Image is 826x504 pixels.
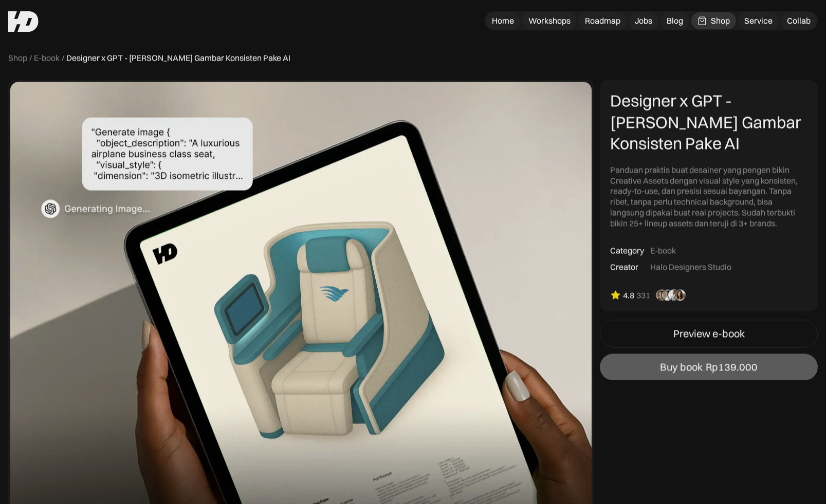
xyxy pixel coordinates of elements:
div: Rp139.000 [706,361,758,373]
a: Blog [660,12,689,29]
div: Category [610,245,644,256]
div: Collab [787,15,811,26]
div: E-book [650,245,676,256]
div: Home [492,15,514,26]
div: 331 [636,290,650,301]
a: Collab [781,12,817,29]
a: Buy bookRp139.000 [600,353,818,380]
div: Blog [667,15,683,26]
div: Buy book [660,361,703,373]
div: / [62,52,64,63]
a: Preview e-book [600,320,818,347]
a: E-book [34,52,60,63]
a: Jobs [629,12,658,29]
div: Designer x GPT - [PERSON_NAME] Gambar Konsisten Pake AI [66,52,290,63]
a: Service [738,12,779,29]
div: Designer x GPT - [PERSON_NAME] Gambar Konsisten Pake AI [610,90,807,154]
div: 4.8 [623,290,634,301]
a: Roadmap [579,12,627,29]
div: Service [744,15,773,26]
div: Preview e-book [673,327,745,340]
div: Panduan praktis buat desainer yang pengen bikin Creative Assets dengan visual style yang konsiste... [610,164,807,229]
div: Shop [711,15,730,26]
a: Workshops [522,12,577,29]
div: Roadmap [585,15,620,26]
div: Workshops [528,15,571,26]
a: Shop [691,12,736,29]
a: Home [486,12,520,29]
a: Shop [8,52,27,63]
div: / [29,52,32,63]
div: Jobs [635,15,652,26]
div: Creator [610,262,638,273]
div: Halo Designers Studio [650,262,731,273]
